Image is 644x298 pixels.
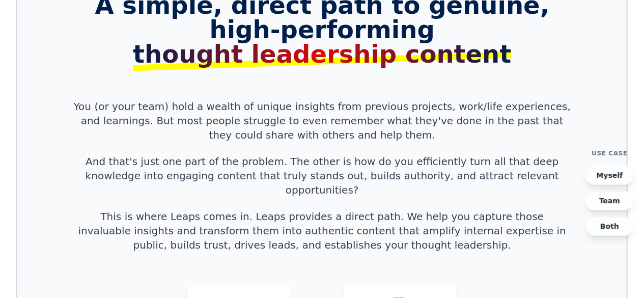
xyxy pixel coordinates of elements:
[592,149,628,157] h4: Use Case
[74,209,571,252] p: This is where Leaps comes in. Leaps provides a direct path. We help you capture those invaluable ...
[133,40,511,68] span: thought leadership content
[74,99,571,142] p: You (or your team) hold a wealth of unique insights from previous projects, work/life experiences...
[585,191,634,210] button: Team
[74,17,571,66] span: high-performing
[585,166,634,185] button: Myself
[585,216,634,236] button: Both
[74,154,571,197] p: And that's just one part of the problem. The other is how do you efficiently turn all that deep k...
